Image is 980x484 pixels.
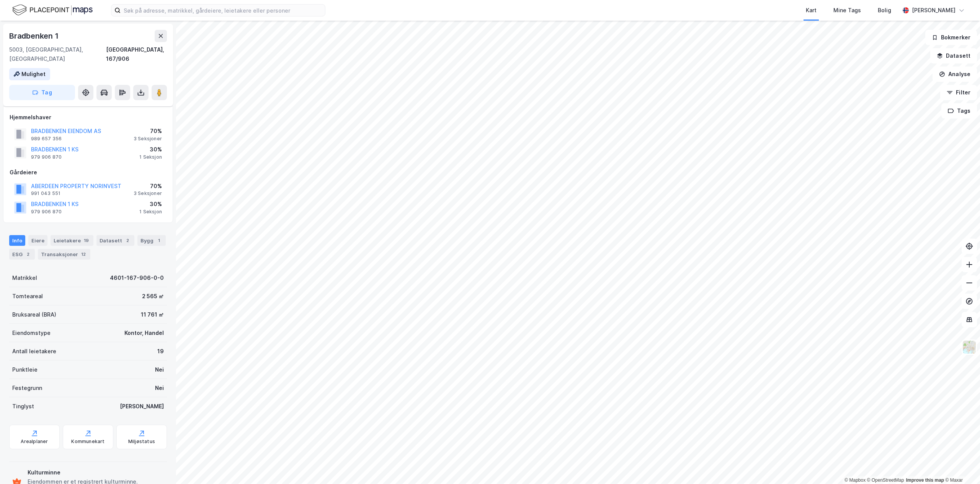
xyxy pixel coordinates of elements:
div: Festegrunn [12,383,42,393]
div: Kart [806,6,817,15]
a: OpenStreetMap [867,478,904,483]
div: 2 [24,250,32,258]
div: Bruksareal (BRA) [12,310,56,319]
div: Leietakere [51,235,93,246]
input: Søk på adresse, matrikkel, gårdeiere, leietakere eller personer [121,5,325,16]
div: 2 [124,237,131,244]
div: 1 Seksjon [139,209,162,215]
div: Info [9,235,25,246]
div: ESG [9,249,35,260]
button: Tags [941,103,977,119]
div: 70% [134,182,162,191]
div: 979 906 870 [31,209,62,215]
a: Mapbox [844,478,866,483]
div: Eiendomstype [12,328,51,338]
div: 3 Seksjoner [134,190,162,197]
div: Nei [155,365,164,374]
div: Arealplaner [21,439,48,445]
button: Analyse [933,67,977,82]
div: 4601-167-906-0-0 [110,273,164,283]
div: Mine Tags [833,6,861,15]
div: [PERSON_NAME] [120,402,164,411]
div: 1 [155,237,163,244]
div: Tinglyst [12,402,34,411]
div: Mulighet [21,70,46,79]
div: Miljøstatus [128,439,155,445]
div: Bradbenken 1 [9,30,60,42]
div: 11 761 ㎡ [141,310,164,319]
div: Tomteareal [12,292,43,301]
button: Bokmerker [925,30,977,45]
button: Tag [9,85,75,100]
img: logo.f888ab2527a4732fd821a326f86c7f29.svg [12,3,93,17]
div: 19 [157,347,164,356]
div: Kommunekart [71,439,105,445]
div: Eiere [28,235,47,246]
div: 70% [134,127,162,136]
div: 991 043 551 [31,190,60,197]
div: 30% [139,200,162,209]
div: Transaksjoner [38,249,90,260]
div: 989 657 356 [31,136,62,142]
div: Matrikkel [12,273,37,283]
div: 979 906 870 [31,154,62,160]
div: Bolig [878,6,891,15]
div: Kontor, Handel [124,328,164,338]
div: Datasett [96,235,134,246]
div: 3 Seksjoner [134,136,162,142]
div: 19 [82,237,90,244]
div: 12 [80,250,87,258]
div: Bygg [137,235,166,246]
button: Datasett [930,48,977,63]
div: 30% [139,145,162,154]
div: Hjemmelshaver [10,113,167,122]
div: Punktleie [12,365,38,374]
a: Improve this map [906,478,944,483]
div: Antall leietakere [12,347,56,356]
div: Gårdeiere [10,168,167,177]
div: 2 565 ㎡ [142,292,164,301]
div: 1 Seksjon [139,154,162,160]
div: [GEOGRAPHIC_DATA], 167/906 [106,45,167,63]
button: Filter [940,85,977,100]
div: Kontrollprogram for chat [942,447,980,484]
iframe: Chat Widget [942,447,980,484]
div: [PERSON_NAME] [912,6,955,15]
div: Kulturminne [28,468,164,477]
div: 5003, [GEOGRAPHIC_DATA], [GEOGRAPHIC_DATA] [9,45,106,63]
img: Z [962,340,977,354]
div: Nei [155,383,164,393]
